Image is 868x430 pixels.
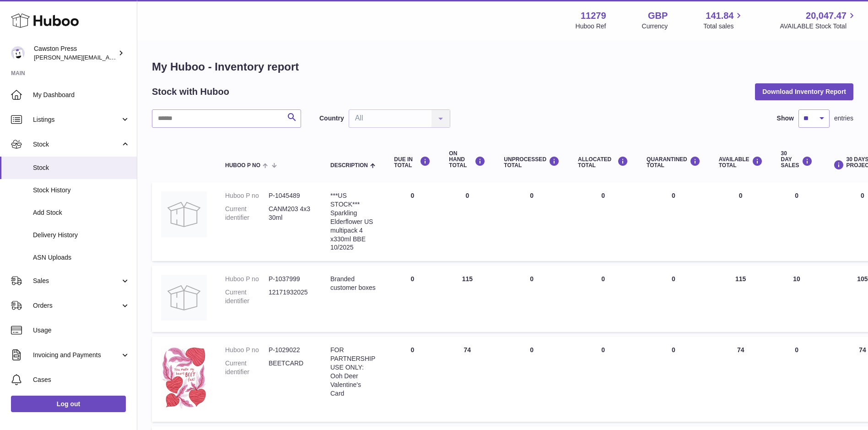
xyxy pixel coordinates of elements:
[504,156,560,169] div: UNPROCESSED Total
[33,208,130,217] span: Add Stock
[34,44,116,62] div: Cawston Press
[703,22,744,31] span: Total sales
[672,192,675,199] span: 0
[161,346,207,410] img: product image
[225,163,260,169] span: Huboo P no
[394,156,431,169] div: DUE IN TOTAL
[710,337,772,422] td: 74
[772,266,822,332] td: 10
[385,182,440,261] td: 0
[780,10,857,31] a: 20,047.47 AVAILABLE Stock Total
[706,10,733,22] span: 141.84
[269,288,312,305] dd: 12171932025
[495,182,569,261] td: 0
[495,337,569,422] td: 0
[806,10,846,22] span: 20,047.47
[11,46,25,60] img: thomas.carson@cawstonpress.com
[672,346,675,354] span: 0
[33,115,120,124] span: Listings
[225,275,269,283] dt: Huboo P no
[777,114,794,123] label: Show
[225,191,269,200] dt: Huboo P no
[648,10,668,22] strong: GBP
[225,288,269,305] dt: Current identifier
[269,275,312,283] dd: P-1037999
[781,151,813,169] div: 30 DAY SALES
[33,91,130,99] span: My Dashboard
[269,359,312,376] dd: BEETCARD
[440,337,495,422] td: 74
[225,205,269,222] dt: Current identifier
[385,337,440,422] td: 0
[385,266,440,332] td: 0
[569,182,637,261] td: 0
[269,346,312,354] dd: P-1029022
[11,396,126,412] a: Log out
[569,337,637,422] td: 0
[152,86,229,98] h2: Stock with Huboo
[225,346,269,354] dt: Huboo P no
[33,253,130,262] span: ASN Uploads
[578,156,628,169] div: ALLOCATED Total
[33,301,120,310] span: Orders
[330,275,376,292] div: Branded customer boxes
[576,22,606,31] div: Huboo Ref
[33,186,130,195] span: Stock History
[225,359,269,376] dt: Current identifier
[319,114,344,123] label: Country
[719,156,763,169] div: AVAILABLE Total
[642,22,668,31] div: Currency
[440,266,495,332] td: 115
[161,275,207,321] img: product image
[161,191,207,237] img: product image
[33,326,130,335] span: Usage
[34,54,232,61] span: [PERSON_NAME][EMAIL_ADDRESS][PERSON_NAME][DOMAIN_NAME]
[495,266,569,332] td: 0
[710,182,772,261] td: 0
[33,376,130,384] span: Cases
[330,163,368,169] span: Description
[330,346,376,397] div: FOR PARTNERSHIP USE ONLY: Ooh Deer Valentine's Card
[672,275,675,283] span: 0
[710,266,772,332] td: 115
[834,114,853,123] span: entries
[772,337,822,422] td: 0
[33,277,120,285] span: Sales
[755,83,853,100] button: Download Inventory Report
[33,163,130,172] span: Stock
[569,266,637,332] td: 0
[772,182,822,261] td: 0
[269,205,312,222] dd: CANM203 4x330ml
[581,10,606,22] strong: 11279
[269,191,312,200] dd: P-1045489
[449,151,485,169] div: ON HAND Total
[33,351,120,359] span: Invoicing and Payments
[647,156,701,169] div: QUARANTINED Total
[33,140,120,149] span: Stock
[330,191,376,252] div: ***US STOCK*** Sparkling Elderflower US multipack 4 x330ml BBE 10/2025
[152,60,853,74] h1: My Huboo - Inventory report
[440,182,495,261] td: 0
[33,231,130,239] span: Delivery History
[703,10,744,31] a: 141.84 Total sales
[780,22,857,31] span: AVAILABLE Stock Total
